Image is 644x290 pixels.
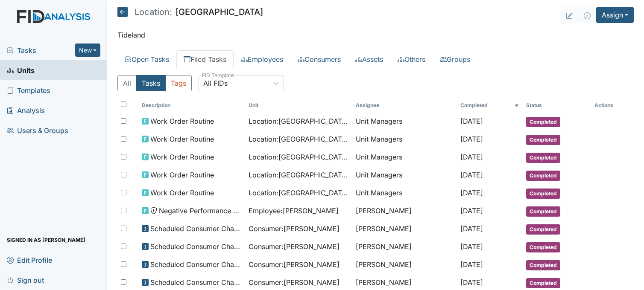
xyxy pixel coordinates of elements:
a: Open Tasks [117,50,176,68]
th: Actions [591,98,634,113]
span: Analysis [7,104,45,117]
td: Unit Managers [352,148,457,166]
td: [PERSON_NAME] [352,202,457,220]
span: Consumer : [PERSON_NAME] [249,223,340,234]
span: [DATE] [460,278,483,287]
span: Location : [GEOGRAPHIC_DATA] [249,170,348,180]
th: Assignee [352,98,457,113]
td: Unit Managers [352,130,457,148]
td: Unit Managers [352,166,457,184]
span: Completed [526,171,560,181]
span: Completed [526,224,560,235]
td: Unit Managers [352,184,457,202]
span: Completed [526,188,560,199]
span: Scheduled Consumer Chart Review [150,223,242,234]
span: [DATE] [460,171,483,179]
h5: [GEOGRAPHIC_DATA] [117,7,263,17]
span: Consumer : [PERSON_NAME] [249,277,340,287]
span: [DATE] [460,224,483,233]
button: Assign [596,7,634,23]
span: [DATE] [460,153,483,161]
span: [DATE] [460,188,483,197]
span: [DATE] [460,117,483,125]
button: Tags [165,75,192,91]
span: Completed [526,260,560,270]
span: Templates [7,84,50,97]
span: Consumer : [PERSON_NAME] [249,259,340,270]
span: Completed [526,135,560,145]
span: Scheduled Consumer Chart Review [150,259,242,270]
span: Scheduled Consumer Chart Review [150,277,242,287]
span: Location : [GEOGRAPHIC_DATA] [249,134,348,144]
a: Employees [234,50,290,68]
input: Toggle All Rows Selected [121,101,126,107]
td: [PERSON_NAME] [352,220,457,238]
th: Toggle SortBy [138,98,245,113]
span: [DATE] [460,260,483,269]
span: Negative Performance Review [159,206,242,216]
span: Completed [526,206,560,217]
a: Consumers [290,50,348,68]
span: Completed [526,117,560,127]
span: Sign out [7,273,44,287]
span: Work Order Routine [150,134,214,144]
span: Completed [526,278,560,288]
span: Work Order Routine [150,152,214,162]
span: Work Order Routine [150,188,214,198]
td: [PERSON_NAME] [352,238,457,256]
span: Completed [526,153,560,163]
button: All [117,75,137,91]
span: [DATE] [460,135,483,143]
span: Signed in as [PERSON_NAME] [7,233,85,246]
span: Units [7,64,35,77]
a: Assets [348,50,390,68]
div: Type filter [117,75,192,91]
span: Location : [GEOGRAPHIC_DATA] [249,152,348,162]
span: [DATE] [460,242,483,251]
span: Work Order Routine [150,116,214,126]
span: Users & Groups [7,124,68,137]
span: Consumer : [PERSON_NAME] [249,241,340,252]
button: Tasks [136,75,166,91]
a: Tasks [7,45,75,55]
td: [PERSON_NAME] [352,256,457,274]
span: [DATE] [460,206,483,215]
span: Employee : [PERSON_NAME] [249,206,339,216]
span: Location: [135,8,172,16]
td: Unit Managers [352,113,457,130]
a: Others [390,50,433,68]
a: Filed Tasks [176,50,234,68]
span: Location : [GEOGRAPHIC_DATA] [249,188,348,198]
span: Location : [GEOGRAPHIC_DATA] [249,116,348,126]
div: All FIDs [203,78,228,88]
a: Groups [433,50,477,68]
button: New [75,43,101,57]
th: Toggle SortBy [245,98,352,113]
span: Completed [526,242,560,252]
p: Tideland [117,30,634,40]
span: Scheduled Consumer Chart Review [150,241,242,252]
th: Toggle SortBy [457,98,523,113]
th: Toggle SortBy [523,98,591,113]
span: Edit Profile [7,253,52,267]
span: Work Order Routine [150,170,214,180]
